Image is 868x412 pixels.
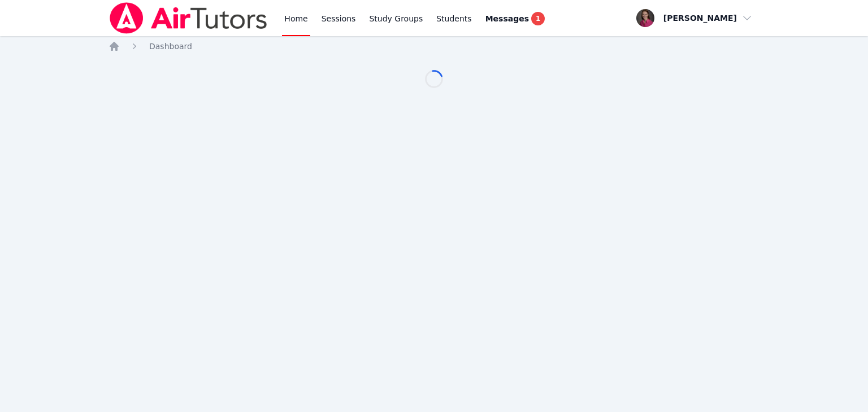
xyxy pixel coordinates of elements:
[149,42,192,51] span: Dashboard
[108,2,268,34] img: Air Tutors
[531,12,545,25] span: 1
[149,41,192,52] a: Dashboard
[485,13,529,24] span: Messages
[108,41,759,52] nav: Breadcrumb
